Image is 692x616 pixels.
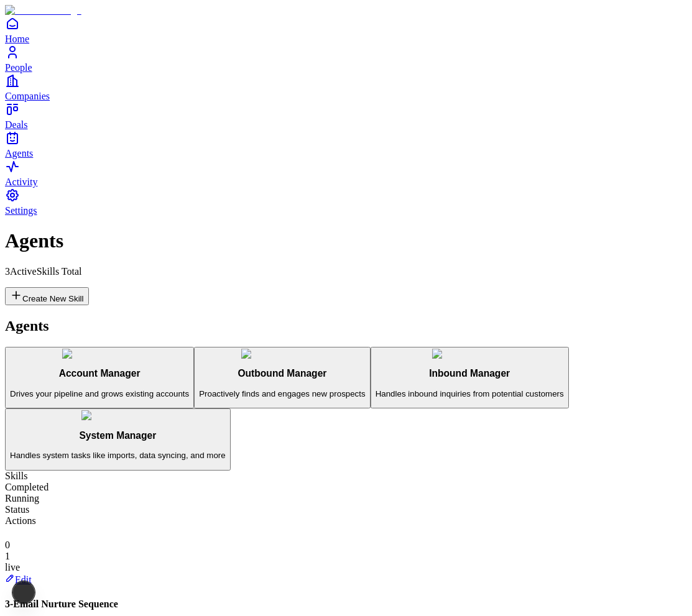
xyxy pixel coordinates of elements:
img: Inbound Manager [432,349,507,359]
h2: Agents [5,318,687,334]
a: Companies [5,73,687,101]
button: Create New Skill [5,287,89,305]
div: 1 [5,551,687,562]
a: Settings [5,188,687,216]
span: Companies [5,91,50,101]
img: Account Manager [62,349,137,359]
a: Deals [5,102,687,130]
div: 0 [5,540,687,551]
button: Inbound ManagerInbound ManagerHandles inbound inquiries from potential customers [371,347,569,409]
span: Agents [5,148,33,159]
img: System Manager [81,410,154,420]
p: Handles system tasks like imports, data syncing, and more [10,451,226,460]
p: Drives your pipeline and grows existing accounts [10,389,189,398]
div: Skills [5,471,687,482]
h3: System Manager [10,430,226,441]
h3: Account Manager [10,368,189,379]
span: Settings [5,205,37,216]
h3: Outbound Manager [199,368,365,379]
a: Activity [5,159,687,187]
span: People [5,62,32,73]
span: Home [5,34,29,44]
div: Actions [5,515,687,526]
button: System ManagerSystem ManagerHandles system tasks like imports, data syncing, and more [5,408,231,471]
p: Handles inbound inquiries from potential customers [376,389,564,398]
span: Activity [5,177,37,187]
a: Home [5,16,687,44]
a: Agents [5,131,687,159]
button: Account ManagerAccount ManagerDrives your pipeline and grows existing accounts [5,347,194,409]
p: 3 Active Skills Total [5,266,687,277]
span: live [5,562,20,572]
div: Completed [5,482,687,493]
div: Status [5,504,687,515]
a: People [5,45,687,73]
h3: Inbound Manager [376,368,564,379]
h4: 3-Email Nurture Sequence [5,599,687,610]
div: Running [5,493,687,504]
img: Outbound Manager [241,349,323,359]
h1: Agents [5,229,687,252]
p: Proactively finds and engages new prospects [199,389,365,398]
button: Outbound ManagerOutbound ManagerProactively finds and engages new prospects [194,347,370,409]
img: Item Brain Logo [5,5,81,16]
span: Deals [5,119,27,130]
a: Edit [5,574,32,585]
